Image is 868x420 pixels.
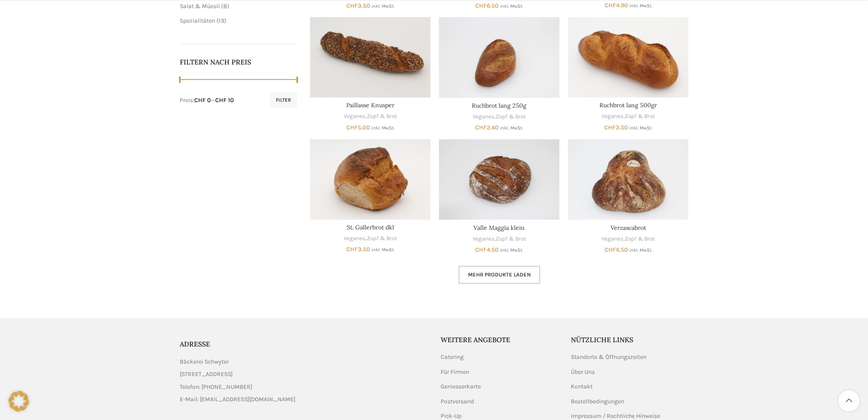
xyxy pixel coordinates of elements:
a: Zopf & Brot [625,112,655,120]
h5: Filtern nach Preis [180,57,298,67]
a: Veganes [602,112,623,120]
div: , [568,112,688,120]
span: CHF 0 [194,97,211,104]
a: Für Firmen [441,368,470,376]
a: Catering [441,353,465,361]
a: List item link [180,395,428,404]
a: Geniesserkarte [441,382,482,391]
a: Zopf & Brot [496,113,526,121]
span: CHF [604,124,616,131]
a: Mehr Produkte laden [459,266,540,284]
a: Zopf & Brot [496,235,526,243]
span: CHF [604,2,616,9]
span: CHF [475,124,487,131]
button: Filter [270,92,297,108]
small: inkl. MwSt. [371,125,395,131]
div: , [439,113,559,121]
span: CHF [475,2,487,9]
a: Ruchbrot lang 250g [439,17,559,97]
small: inkl. MwSt. [371,247,395,253]
span: CHF [604,246,616,253]
a: Veganes [344,112,365,120]
a: Verzascabrot [568,139,688,220]
a: Veganes [344,235,365,243]
a: Valle Maggia klein [439,139,559,220]
a: Zopf & Brot [367,235,397,243]
a: St. Gallerbrot dkl [310,139,430,220]
bdi: 5.00 [346,124,370,131]
bdi: 3.50 [346,246,370,253]
a: Valle Maggia klein [473,224,525,232]
bdi: 3.50 [604,124,628,131]
span: ADRESSE [180,340,210,348]
bdi: 2.40 [475,124,499,131]
span: CHF 10 [215,97,234,104]
a: Kontakt [571,382,593,391]
bdi: 6.50 [475,2,499,9]
h5: Nützliche Links [571,335,689,344]
div: , [439,235,559,243]
small: inkl. MwSt. [629,3,652,9]
a: Salat & Müesli [180,3,220,10]
span: 8 [223,3,227,10]
a: Standorte & Öffnungszeiten [571,353,647,361]
div: , [310,112,430,120]
a: Paillasse Knusper [346,101,395,109]
a: St. Gallerbrot dkl [347,223,394,231]
small: inkl. MwSt. [500,3,523,9]
a: Zopf & Brot [367,112,397,120]
a: Bestellbedingungen [571,397,625,406]
span: Mehr Produkte laden [468,271,531,278]
span: [STREET_ADDRESS] [180,370,233,379]
span: 13 [219,17,224,24]
span: CHF [346,124,358,131]
a: Scroll to top button [838,390,859,411]
bdi: 4.50 [475,246,499,253]
div: , [310,235,430,243]
a: Ruchbrot lang 500gr [599,101,657,109]
bdi: 4.90 [604,2,628,9]
a: Veganes [473,235,494,243]
a: Veganes [602,235,623,243]
a: Über Uns [571,368,596,376]
small: inkl. MwSt. [500,125,523,131]
a: Ruchbrot lang 500gr [568,17,688,97]
small: inkl. MwSt. [629,125,652,131]
a: Spezialitäten [180,17,215,24]
small: inkl. MwSt. [629,247,652,253]
small: inkl. MwSt. [371,3,395,9]
span: CHF [475,246,487,253]
span: Bäckerei Schwyter [180,357,229,367]
span: CHF [346,246,358,253]
a: Zopf & Brot [625,235,655,243]
div: Preis: — [180,96,234,105]
a: List item link [180,382,428,392]
span: CHF [346,2,358,9]
a: Paillasse Knusper [310,17,430,97]
a: Veganes [473,113,494,121]
a: Verzascabrot [611,224,646,232]
bdi: 3.50 [346,2,370,9]
small: inkl. MwSt. [500,247,523,253]
a: Postversand [441,397,475,406]
a: Ruchbrot lang 250g [472,102,526,109]
div: , [568,235,688,243]
h5: Weitere Angebote [441,335,558,344]
bdi: 6.50 [604,246,628,253]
